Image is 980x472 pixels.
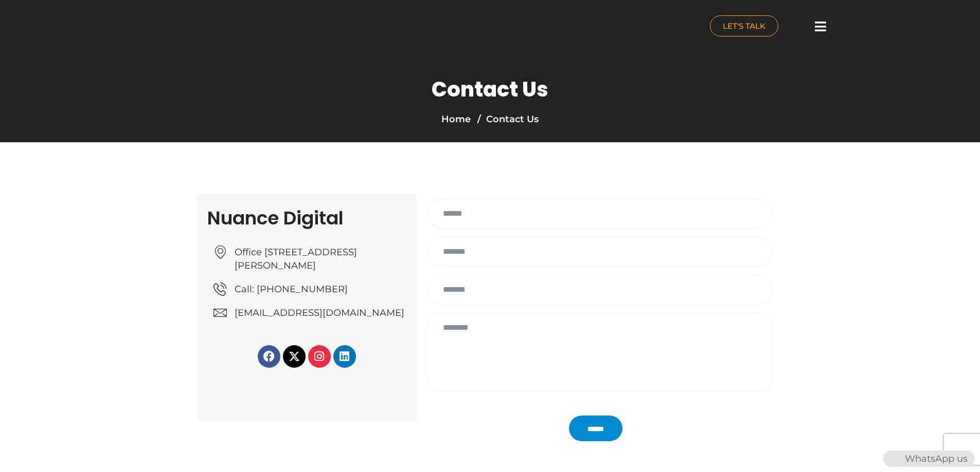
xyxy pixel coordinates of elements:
img: nuance-qatar_logo [125,5,211,50]
a: LET'S TALK [710,15,778,36]
img: WhatsApp [884,450,901,467]
h2: Nuance Digital [207,209,406,228]
span: LET'S TALK [723,22,765,30]
span: Office [STREET_ADDRESS][PERSON_NAME] [232,246,406,272]
a: WhatsAppWhatsApp us [883,453,975,464]
form: Contact form [422,199,778,417]
div: WhatsApp us [883,450,975,467]
a: Home [441,114,471,125]
span: Call: [PHONE_NUMBER] [232,282,348,296]
a: Office [STREET_ADDRESS][PERSON_NAME] [213,246,406,272]
a: Call: [PHONE_NUMBER] [213,282,406,296]
h1: Contact Us [432,77,548,102]
a: [EMAIL_ADDRESS][DOMAIN_NAME] [213,306,406,319]
a: nuance-qatar_logo [125,5,485,50]
li: Contact Us [475,112,539,126]
span: [EMAIL_ADDRESS][DOMAIN_NAME] [232,306,404,319]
